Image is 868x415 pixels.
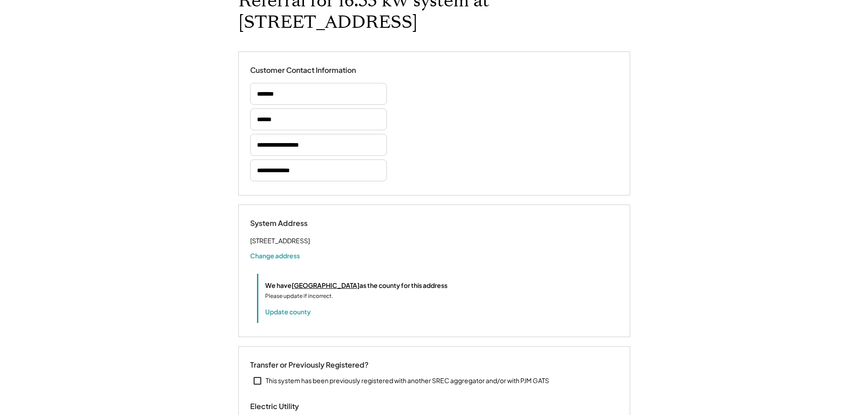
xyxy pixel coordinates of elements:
[250,251,300,260] button: Change address
[266,376,549,385] div: This system has been previously registered with another SREC aggregator and/or with PJM GATS
[250,66,356,75] div: Customer Contact Information
[250,360,369,370] div: Transfer or Previously Registered?
[265,281,447,290] div: We have as the county for this address
[250,235,310,246] div: [STREET_ADDRESS]
[265,292,333,300] div: Please update if incorrect.
[265,307,311,316] button: Update county
[250,219,341,228] div: System Address
[250,402,341,411] div: Electric Utility
[292,281,360,289] u: [GEOGRAPHIC_DATA]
